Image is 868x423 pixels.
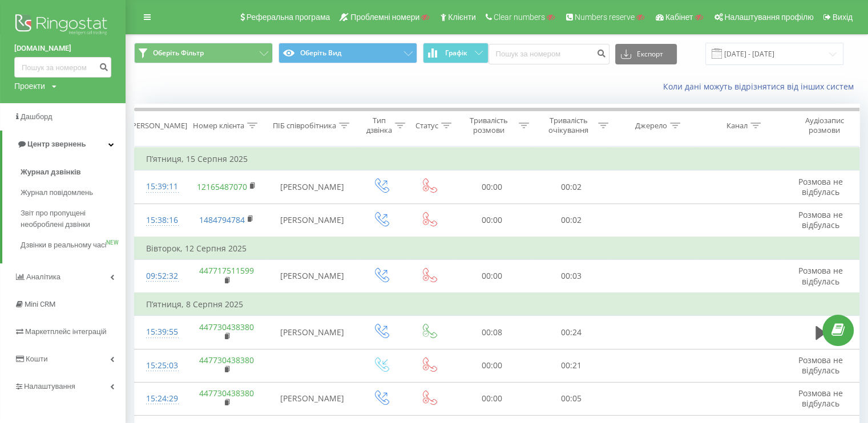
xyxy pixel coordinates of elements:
[21,182,126,203] a: Журнал повідомлень
[21,239,106,251] span: Дзвінки в реальному часі
[21,112,53,121] span: Дашборд
[146,176,174,198] div: 15:39:11
[531,259,611,293] td: 00:03
[415,121,438,131] div: Статус
[726,121,748,131] div: Канал
[273,121,336,131] div: ПІБ співробітника
[199,322,254,332] a: 447730438380
[615,44,677,64] button: Експорт
[452,170,531,204] td: 00:00
[452,259,531,293] td: 00:00
[146,355,174,377] div: 15:25:03
[21,166,81,178] span: Журнал дзвінків
[268,382,357,415] td: [PERSON_NAME]
[793,116,856,135] div: Аудіозапис розмови
[25,300,55,308] span: Mini CRM
[452,382,531,415] td: 00:00
[134,43,273,63] button: Оберіть Фільтр
[423,43,488,63] button: Графік
[135,148,859,170] td: П’ятниця, 15 Серпня 2025
[14,11,111,40] img: Ringostat logo
[268,316,357,349] td: [PERSON_NAME]
[21,203,126,235] a: Звіт про пропущені необроблені дзвінки
[146,388,174,410] div: 15:24:29
[531,170,611,204] td: 00:02
[798,388,843,409] span: Розмова не відбулась
[531,349,611,382] td: 00:21
[575,13,635,22] span: Numbers reserve
[635,121,667,131] div: Джерело
[798,355,843,376] span: Розмова не відбулась
[278,43,417,63] button: Оберіть Вид
[14,57,111,78] input: Пошук за номером
[833,13,853,22] span: Вихід
[445,49,467,57] span: Графік
[197,181,247,192] a: 12165487070
[146,209,174,231] div: 15:38:16
[268,259,357,293] td: [PERSON_NAME]
[531,316,611,349] td: 00:24
[135,237,859,260] td: Вівторок, 12 Серпня 2025
[542,116,595,135] div: Тривалість очікування
[663,81,859,92] a: Коли дані можуть відрізнятися вiд інших систем
[26,272,60,281] span: Аналiтика
[2,131,126,158] a: Центр звернень
[452,316,531,349] td: 00:08
[366,116,392,135] div: Тип дзвінка
[665,13,693,22] span: Кабінет
[21,162,126,182] a: Журнал дзвінків
[21,187,93,198] span: Журнал повідомлень
[21,235,126,255] a: Дзвінки в реальному часіNEW
[494,13,545,22] span: Clear numbers
[798,265,843,286] span: Розмова не відбулась
[130,121,187,131] div: [PERSON_NAME]
[199,214,245,225] a: 1484794784
[798,176,843,197] span: Розмова не відбулась
[199,355,254,365] a: 447730438380
[462,116,515,135] div: Тривалість розмови
[488,44,609,64] input: Пошук за номером
[531,382,611,415] td: 00:05
[350,13,419,22] span: Проблемні номери
[247,13,330,22] span: Реферальна програма
[199,265,254,276] a: 447717511599
[199,388,254,398] a: 447730438380
[26,355,47,363] span: Кошти
[452,349,531,382] td: 00:00
[531,204,611,237] td: 00:02
[24,382,75,391] span: Налаштування
[153,48,204,58] span: Оберіть Фільтр
[193,121,244,131] div: Номер клієнта
[724,13,813,22] span: Налаштування профілю
[14,80,45,92] div: Проекти
[268,170,357,204] td: [PERSON_NAME]
[135,293,859,316] td: П’ятниця, 8 Серпня 2025
[21,208,120,230] span: Звіт про пропущені необроблені дзвінки
[146,321,174,343] div: 15:39:55
[452,204,531,237] td: 00:00
[448,13,476,22] span: Клієнти
[14,43,111,54] a: [DOMAIN_NAME]
[146,265,174,287] div: 09:52:32
[25,327,107,336] span: Маркетплейс інтеграцій
[798,209,843,230] span: Розмова не відбулась
[268,204,357,237] td: [PERSON_NAME]
[27,140,86,148] span: Центр звернень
